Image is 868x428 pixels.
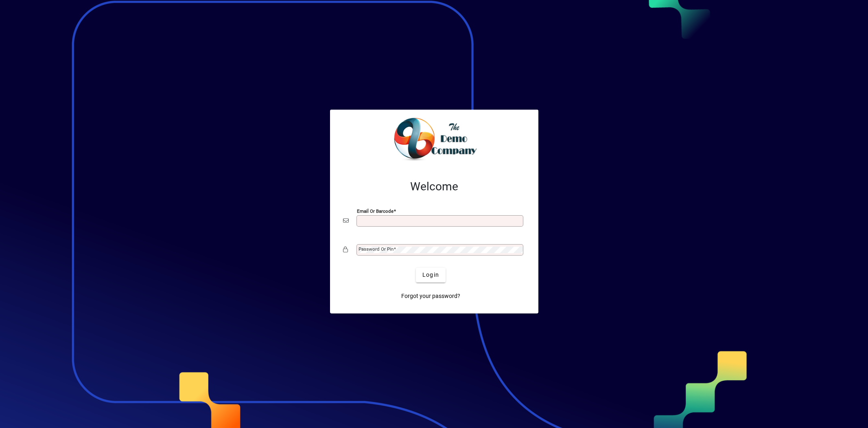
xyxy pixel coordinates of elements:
span: Forgot your password? [401,292,460,300]
mat-label: Password or Pin [359,246,394,252]
h2: Welcome [343,180,525,194]
span: Login [422,271,439,279]
a: Forgot your password? [398,289,464,304]
button: Login [416,268,446,282]
mat-label: Email or Barcode [357,208,394,214]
